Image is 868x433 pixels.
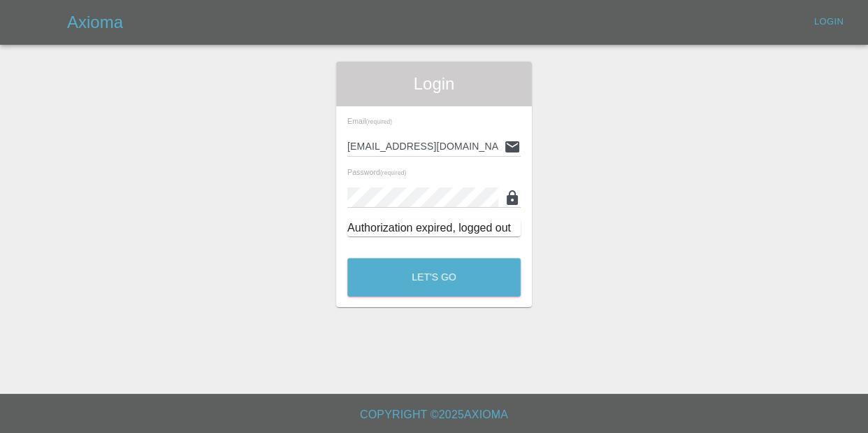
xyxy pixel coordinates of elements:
span: Email [347,117,392,125]
div: Authorization expired, logged out [347,220,521,236]
small: (required) [366,119,392,125]
span: Login [347,73,521,95]
a: Login [806,11,851,33]
button: Let's Go [347,258,521,297]
small: (required) [380,170,406,176]
span: Password [347,168,406,176]
h6: Copyright © 2025 Axioma [11,405,857,425]
h5: Axioma [67,11,123,34]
